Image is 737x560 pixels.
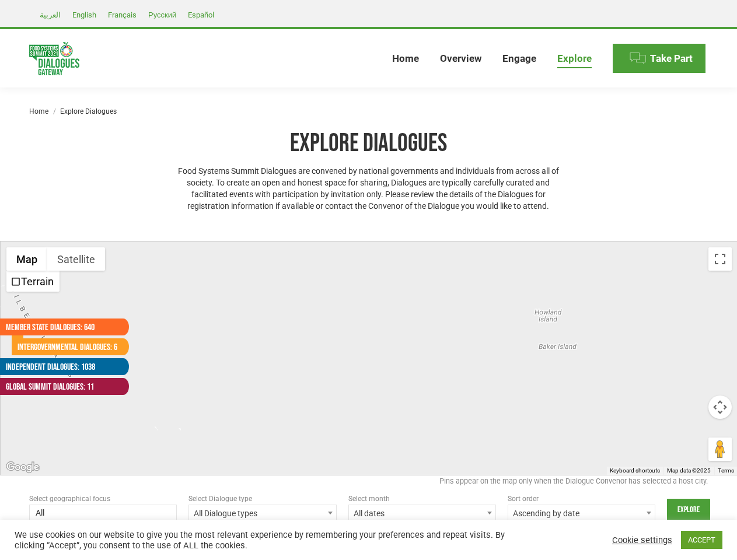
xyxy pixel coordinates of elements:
span: Ascending by date [508,505,655,521]
a: العربية [34,8,67,22]
a: Terms [718,467,734,474]
span: Français [108,10,137,19]
h1: Explore Dialogues [172,128,565,159]
span: Ascending by date [508,505,655,521]
span: Home [392,52,419,65]
a: Intergovernmental Dialogues: 6 [12,338,117,355]
a: Cookie settings [612,535,672,545]
div: Sort order [508,493,655,505]
a: Français [102,8,142,22]
span: Español [188,10,214,19]
img: Google [4,460,42,475]
a: Home [29,107,48,116]
input: Explore [667,499,710,521]
span: Explore [557,52,592,65]
a: Español [182,8,220,22]
span: Overview [440,52,481,65]
span: All dates [349,505,495,521]
ul: Show street map [6,271,60,292]
img: Food Systems Summit Dialogues [29,42,79,75]
span: Engage [502,52,536,65]
span: All Dialogue types [188,505,336,521]
button: Toggle fullscreen view [708,247,732,271]
span: Map data ©2025 [667,467,711,474]
label: Terrain [21,275,54,288]
img: Menu icon [629,50,647,67]
span: English [72,10,96,19]
div: Select month [348,493,496,505]
div: Select Dialogue type [188,493,336,505]
a: ACCEPT [681,531,722,549]
span: Explore Dialogues [60,107,117,116]
button: Show satellite imagery [47,247,105,271]
div: Pins appear on the map only when the Dialogue Convenor has selected a host city. [29,475,708,493]
p: Food Systems Summit Dialogues are convened by national governments and individuals from across al... [172,165,565,212]
span: All Dialogue types [189,505,336,521]
li: Terrain [8,272,58,290]
a: English [67,8,102,22]
div: Select geographical focus [29,493,177,505]
span: Русский [148,10,176,19]
span: العربية [40,10,61,19]
button: Map camera controls [708,395,732,419]
a: Русский [142,8,182,22]
span: All dates [348,505,496,521]
button: Drag Pegman onto the map to open Street View [708,437,732,461]
button: Keyboard shortcuts [610,467,660,475]
span: Take Part [650,52,693,65]
div: We use cookies on our website to give you the most relevant experience by remembering your prefer... [15,530,510,551]
a: Open this area in Google Maps (opens a new window) [4,460,42,475]
button: Show street map [6,247,47,271]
